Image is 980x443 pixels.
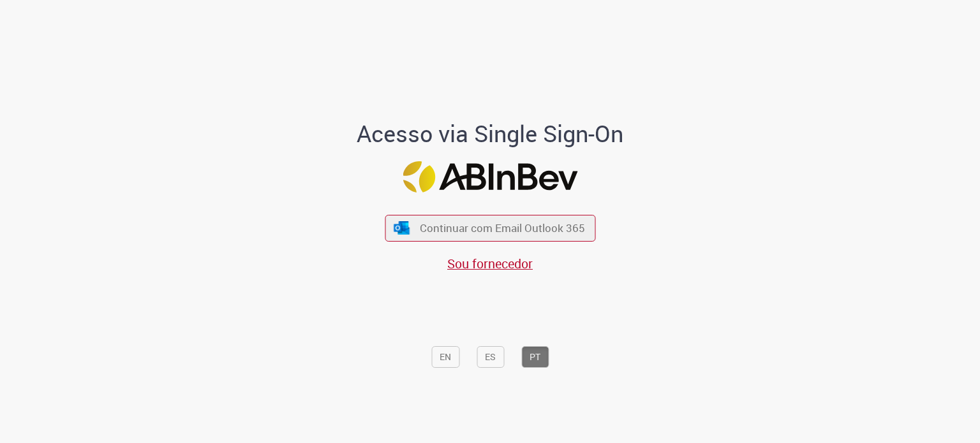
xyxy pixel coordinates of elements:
button: ícone Azure/Microsoft 360 Continuar com Email Outlook 365 [385,215,595,241]
button: PT [521,346,549,368]
span: Continuar com Email Outlook 365 [420,221,585,235]
button: ES [477,346,504,368]
img: ícone Azure/Microsoft 360 [393,221,411,235]
a: Sou fornecedor [447,255,533,272]
button: EN [431,346,459,368]
img: Logo ABInBev [403,161,577,192]
h1: Acesso via Single Sign-On [313,121,667,147]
